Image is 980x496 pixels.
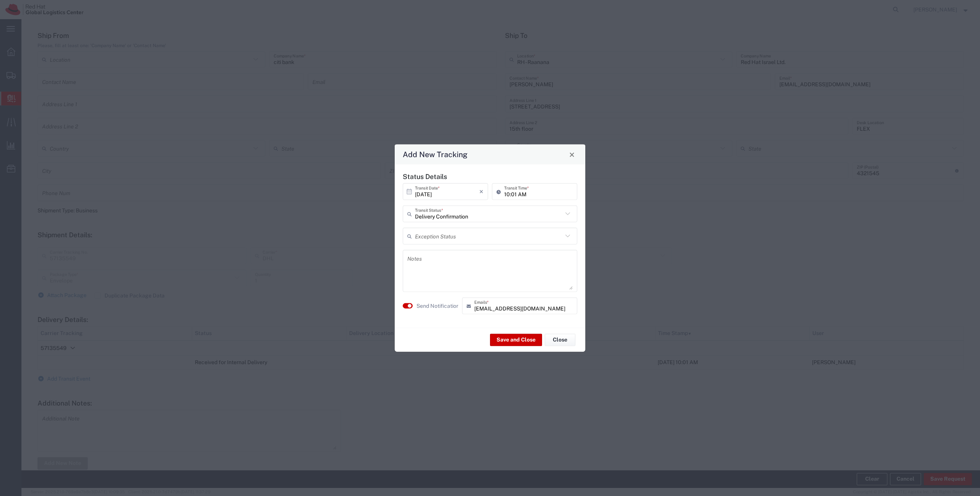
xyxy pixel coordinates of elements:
h4: Add New Tracking [403,149,467,160]
button: Close [545,333,575,346]
agx-label: Send Notification [416,302,458,310]
label: Send Notification [416,302,459,310]
button: Save and Close [490,333,542,346]
button: Close [567,149,577,160]
h5: Status Details [403,172,577,181]
i: × [479,186,483,198]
